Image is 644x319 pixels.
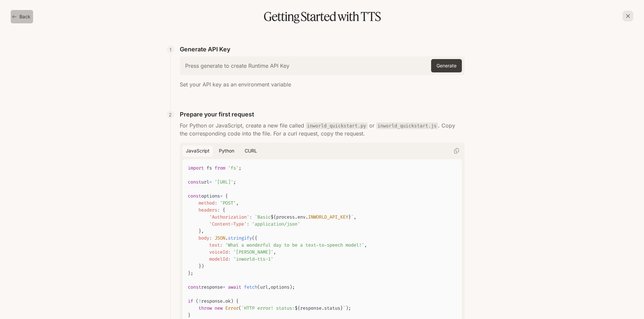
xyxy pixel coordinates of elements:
[297,214,305,220] span: env
[201,263,204,269] span: )
[11,11,633,23] h1: Getting Started with TTS
[244,284,257,290] span: fetch
[244,305,295,311] span: HTTP error! status:
[220,242,223,248] span: :
[199,207,217,213] span: headers
[252,221,300,227] span: 'application/json'
[233,249,273,255] span: '[PERSON_NAME]'
[255,214,257,220] span: `
[182,145,213,156] button: JavaScript
[236,298,239,304] span: {
[451,145,462,156] button: Copy
[431,59,462,72] button: Generate
[180,121,465,137] p: For Python or JavaScript, create a new file called or . Copy the corresponding code into the file...
[169,46,171,53] p: 1
[185,62,289,69] h6: Press generate to create Runtime API Key
[225,193,228,199] span: {
[295,214,297,220] span: .
[241,305,244,311] span: `
[228,284,241,290] span: await
[233,179,236,185] span: ;
[188,298,193,304] span: if
[348,305,351,311] span: ;
[276,214,295,220] span: process
[196,298,199,304] span: (
[306,122,368,129] code: inworld_quickstart.py
[228,256,231,262] span: :
[271,284,289,290] span: options
[215,179,233,185] span: '[URL]'
[11,10,33,23] button: Back
[225,235,228,241] span: .
[225,298,231,304] span: ok
[223,298,225,304] span: .
[199,235,209,241] span: body
[216,145,238,156] button: Python
[201,228,204,234] span: ,
[215,165,225,171] span: from
[209,256,228,262] span: modelId
[215,235,225,241] span: JSON
[207,165,212,171] span: fs
[188,270,190,276] span: }
[201,193,220,199] span: options
[295,305,300,311] span: ${
[188,312,190,318] span: }
[231,298,233,304] span: )
[239,165,241,171] span: ;
[305,214,308,220] span: .
[209,235,212,241] span: :
[236,200,239,206] span: ,
[247,221,249,227] span: :
[376,122,438,129] code: inworld_quickstart.js
[308,214,348,220] span: INWORLD_API_KEY
[239,305,241,311] span: (
[199,228,201,234] span: }
[220,200,236,206] span: 'POST'
[273,249,276,255] span: ,
[351,214,354,220] span: `
[249,214,252,220] span: :
[268,284,271,290] span: ,
[257,214,271,220] span: Basic
[199,298,201,304] span: !
[180,110,254,119] p: Prepare your first request
[228,165,239,171] span: 'fs'
[289,284,292,290] span: )
[364,242,367,248] span: ,
[220,193,223,199] span: =
[215,305,223,311] span: new
[340,305,343,311] span: }
[225,242,364,248] span: 'What a wonderful day to be a text-to-speech model!'
[201,179,209,185] span: url
[188,165,204,171] span: import
[228,249,231,255] span: :
[188,284,201,290] span: const
[292,284,295,290] span: ;
[201,284,223,290] span: response
[346,305,348,311] span: )
[180,45,230,54] p: Generate API Key
[209,242,220,248] span: text
[209,214,249,220] span: 'Authorization'
[217,207,220,213] span: :
[209,249,228,255] span: voiceId
[209,221,247,227] span: 'Content-Type'
[321,305,324,311] span: .
[188,179,201,185] span: const
[199,200,215,206] span: method
[271,214,276,220] span: ${
[215,200,217,206] span: :
[199,263,201,269] span: }
[199,305,212,311] span: throw
[225,305,239,311] span: Error
[348,214,351,220] span: }
[343,305,346,311] span: `
[252,235,255,241] span: (
[324,305,340,311] span: status
[223,284,225,290] span: =
[257,284,260,290] span: (
[255,235,257,241] span: {
[240,145,262,156] button: cURL
[260,284,268,290] span: url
